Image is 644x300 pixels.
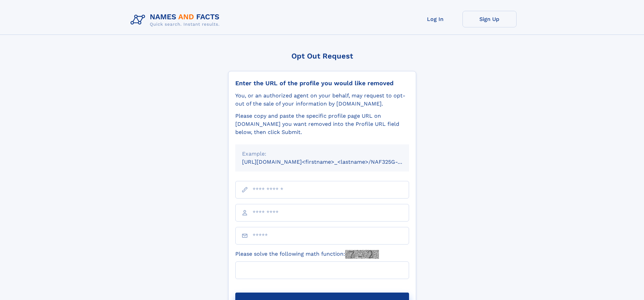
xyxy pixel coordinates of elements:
[235,92,409,108] div: You, or an authorized agent on your behalf, may request to opt-out of the sale of your informatio...
[235,79,409,87] div: Enter the URL of the profile you would like removed
[235,250,379,259] label: Please solve the following math function:
[462,11,517,27] a: Sign Up
[235,112,409,136] div: Please copy and paste the specific profile page URL on [DOMAIN_NAME] you want removed into the Pr...
[242,150,402,158] div: Example:
[408,11,462,27] a: Log In
[228,52,416,60] div: Opt Out Request
[128,11,225,29] img: Logo Names and Facts
[242,159,422,165] small: [URL][DOMAIN_NAME]<firstname>_<lastname>/NAF325G-xxxxxxxx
